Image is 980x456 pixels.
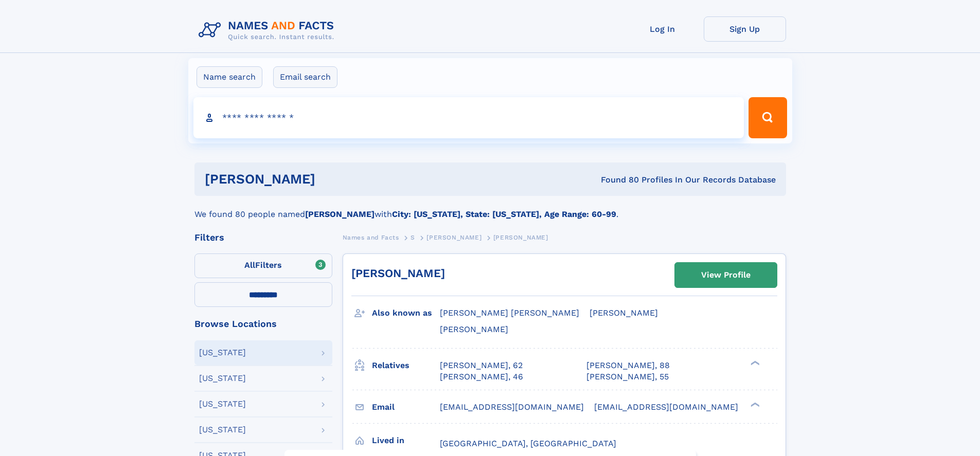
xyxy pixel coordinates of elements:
span: [PERSON_NAME] [493,234,548,241]
h3: Relatives [372,357,440,374]
a: View Profile [675,263,777,287]
div: Filters [194,233,332,242]
label: Email search [273,66,337,88]
span: [EMAIL_ADDRESS][DOMAIN_NAME] [594,402,738,412]
div: View Profile [701,263,751,287]
div: ❯ [748,359,760,366]
button: Search Button [749,97,787,138]
a: [PERSON_NAME], 88 [586,360,670,371]
a: [PERSON_NAME], 46 [440,371,523,382]
label: Name search [197,66,262,88]
div: [US_STATE] [199,426,246,434]
input: search input [193,97,744,138]
h3: Also known as [372,304,440,322]
b: [PERSON_NAME] [305,209,375,219]
div: Found 80 Profiles In Our Records Database [458,174,776,186]
h3: Email [372,398,440,416]
a: Sign Up [704,16,786,42]
b: City: [US_STATE], State: [US_STATE], Age Range: 60-99 [392,209,616,219]
span: [EMAIL_ADDRESS][DOMAIN_NAME] [440,402,584,412]
a: [PERSON_NAME] [426,231,482,244]
span: [GEOGRAPHIC_DATA], [GEOGRAPHIC_DATA] [440,439,616,448]
label: Filters [194,253,332,278]
span: [PERSON_NAME] [590,308,658,318]
span: All [244,260,255,270]
h1: [PERSON_NAME] [205,173,458,186]
a: [PERSON_NAME], 62 [440,360,523,371]
div: [US_STATE] [199,349,246,357]
span: [PERSON_NAME] [426,234,482,241]
a: [PERSON_NAME] [351,267,445,280]
div: ❯ [748,401,760,408]
span: S [411,234,415,241]
div: Browse Locations [194,319,332,329]
img: Logo Names and Facts [194,16,343,44]
a: Log In [621,16,704,42]
a: S [411,231,415,244]
span: [PERSON_NAME] [PERSON_NAME] [440,308,579,318]
div: [US_STATE] [199,400,246,408]
div: [US_STATE] [199,374,246,382]
a: Names and Facts [343,231,399,244]
div: We found 80 people named with . [194,196,786,221]
h3: Lived in [372,432,440,449]
span: [PERSON_NAME] [440,324,508,334]
a: [PERSON_NAME], 55 [586,371,669,382]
